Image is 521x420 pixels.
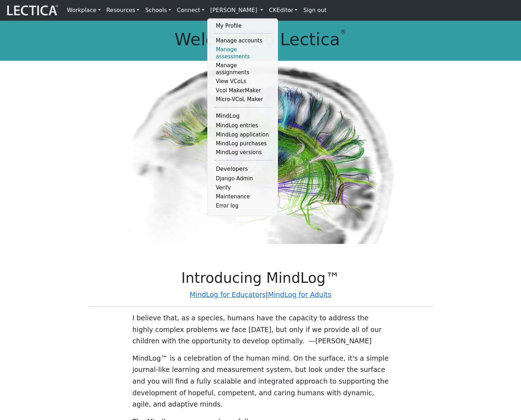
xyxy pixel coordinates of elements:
[214,77,272,86] a: View VCoLs
[214,174,272,183] a: Django Admin
[214,202,272,210] a: Error log
[214,183,272,192] a: Verify
[214,95,272,104] a: Micro-VCoL Maker
[214,148,272,157] a: MindLog versions
[214,22,272,30] a: My Profile
[214,130,272,139] a: MindLog application
[214,86,272,95] a: Vcol MakerMaker
[214,45,272,61] a: Manage assessments
[132,313,389,347] p: I believe that, as a species, humans have the capacity to address the highly complex problems we ...
[214,36,272,45] a: Manage accounts
[64,3,104,18] a: Workplace
[207,3,266,18] a: [PERSON_NAME]
[132,353,389,410] p: MindLog™ is a celebration of the human mind. On the surface, it's a simple journal-like learning ...
[340,28,347,35] sup: ®
[142,3,174,18] a: Schools
[214,22,272,211] ul: [PERSON_NAME]
[214,139,272,148] a: MindLog purchases
[104,3,143,18] a: Resources
[88,289,433,301] p: |
[123,61,398,244] img: Human Connectome Project Image
[214,121,272,130] a: MindLog entries
[5,4,58,17] img: lecticalive
[300,3,329,18] a: Sign out
[214,192,272,201] a: Maintenance
[190,291,266,299] a: MindLog for Educators
[88,269,433,286] h1: Introducing MindLog™
[268,291,331,299] a: MindLog for Adults
[266,3,300,18] a: CKEditor
[214,61,272,77] a: Manage assignments
[214,110,272,122] li: MindLog
[214,163,272,175] li: Developers
[174,3,207,18] a: Connect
